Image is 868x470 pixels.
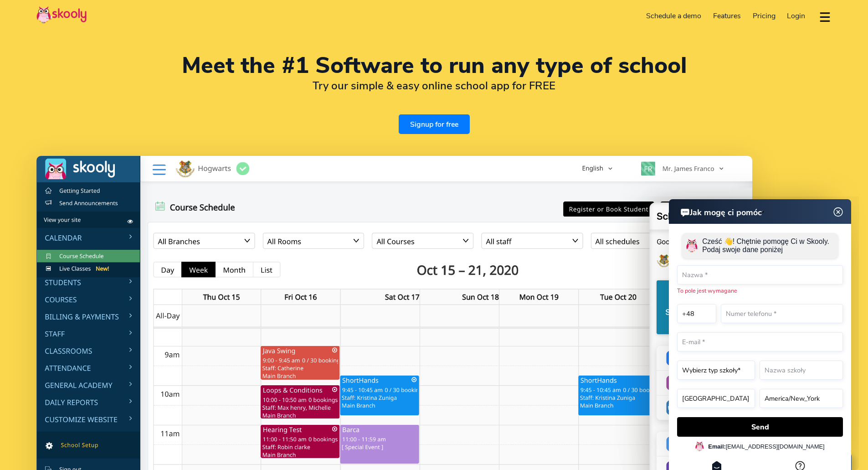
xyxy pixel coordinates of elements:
[399,114,470,134] a: Signup for free
[36,79,832,93] h2: Try our simple & easy online school app for FREE
[36,55,832,77] h1: Meet the #1 Software to run any type of school
[787,11,805,21] span: Login
[641,9,708,23] a: Schedule a demo
[753,11,776,21] span: Pricing
[781,9,811,23] a: Login
[818,6,832,27] button: dropdown menu
[36,6,87,24] img: Skooly
[747,9,781,23] a: Pricing
[707,9,747,23] a: Features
